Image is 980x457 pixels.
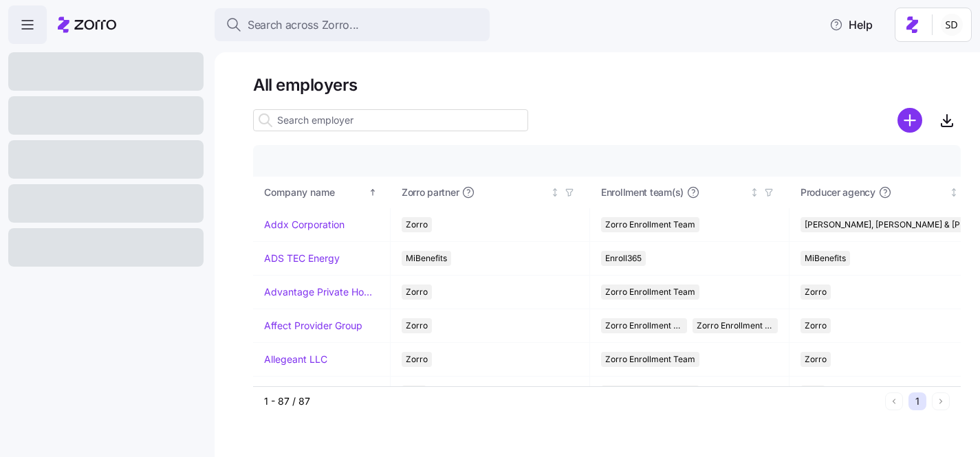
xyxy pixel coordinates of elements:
div: Not sorted [750,188,759,197]
th: Company nameSorted ascending [253,177,391,208]
input: Search employer [253,109,528,131]
span: Zorro [406,285,428,300]
span: AJG [805,386,821,401]
th: Enrollment team(s)Not sorted [590,177,790,208]
th: Zorro partnerNot sorted [391,177,590,208]
span: Zorro [406,352,428,367]
button: Search across Zorro... [215,8,490,41]
span: Zorro [406,318,428,333]
span: Enrollment team(s) [601,186,684,199]
a: ADS TEC Energy [264,252,340,265]
button: Help [818,11,884,38]
div: Sorted ascending [368,188,378,197]
div: Not sorted [550,188,560,197]
span: Enroll365 [605,251,642,266]
button: Previous page [885,392,903,410]
div: 1 - 87 / 87 [264,394,880,408]
h1: All employers [253,74,961,96]
span: Zorro [805,285,827,300]
div: Not sorted [949,188,959,197]
span: MiBenefits [805,251,846,266]
span: Zorro [805,352,827,367]
span: Zorro Enrollment Team [605,217,695,232]
a: Affect Provider Group [264,319,362,333]
span: Zorro [406,217,428,232]
span: Zorro partner [402,186,459,199]
span: Zorro Enrollment Team [605,318,683,333]
span: Producer agency [801,186,875,199]
a: Allegeant LLC [264,353,327,366]
a: Advantage Private Home Care [264,285,379,299]
button: Next page [932,392,950,410]
img: 038087f1531ae87852c32fa7be65e69b [941,14,963,36]
span: Zorro Enrollment Team [605,352,695,367]
span: Zorro Enrollment Team [605,285,695,300]
button: 1 [908,392,926,410]
span: Search across Zorro... [248,16,359,34]
span: AJG [406,386,422,401]
span: MiBenefits [406,251,447,266]
span: Zorro Enrollment Experts [697,318,774,333]
a: Addx Corporation [264,218,345,232]
span: Zorro Enrollment Team [605,386,695,401]
span: Help [829,16,873,33]
svg: add icon [897,108,922,133]
span: Zorro [805,318,827,333]
div: Company name [264,185,366,200]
